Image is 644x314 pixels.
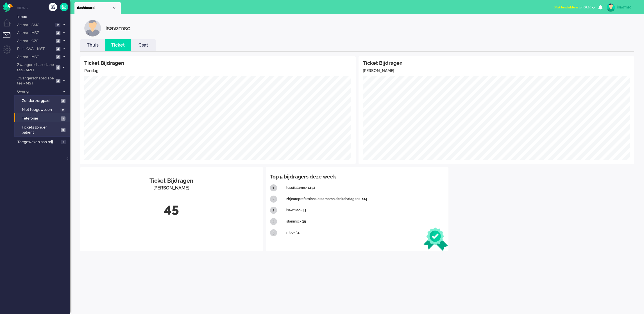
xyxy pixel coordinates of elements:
span: Astma - SMC [16,22,54,28]
a: Inbox [16,13,70,20]
li: Dashboard [74,2,121,14]
h5: Per dag [84,69,352,73]
div: 45 [84,200,259,218]
div: lusciialarms [286,182,444,194]
span: 2 [56,55,60,59]
a: Niet toegewezen 0 [16,106,70,113]
a: Csat [131,42,156,49]
li: Thuis [80,39,105,51]
span: Inbox [17,14,70,20]
div: isawmsc [105,20,130,36]
span: Toegewezen aan mij [17,139,59,145]
b: - 39 [300,219,306,223]
img: ribbon.svg [423,227,448,251]
img: customer.svg [84,20,101,36]
a: Thuis [80,42,105,49]
li: Csat [131,39,156,51]
li: Niet beschikbaarfor 00:16 [551,2,598,14]
span: 2 [56,47,60,51]
div: 3 [270,207,277,214]
div: isawmsc [617,4,638,10]
b: - 34 [293,231,300,235]
span: Astma - MSZ [16,30,54,36]
h4: Top 5 bijdragers deze week [270,174,445,180]
span: 0 [55,23,60,27]
span: 0 [61,140,66,144]
div: stanmsc [286,216,444,227]
a: Zonder zorgpad 3 [16,97,70,104]
span: Niet toegewezen [22,107,59,113]
span: 2 [56,31,60,35]
span: Tickets zonder patient [22,125,59,135]
div: isawmsc [286,205,444,216]
b: - 1152 [306,186,315,190]
img: flow_omnibird.svg [3,2,13,12]
span: Niet beschikbaar [554,5,579,9]
span: Zwangerschapsdiabetes - MST [16,76,54,86]
b: - 45 [300,208,307,212]
span: Zonder zorgpad [22,98,59,104]
a: isawmsc [606,3,638,12]
a: Ticket [105,42,131,49]
span: 0 [60,108,65,112]
span: 2 [56,39,60,43]
span: 3 [61,99,65,103]
li: Tickets menu [3,32,15,45]
li: Admin menu [3,45,15,58]
div: [PERSON_NAME] [84,185,259,191]
span: Astma - MST [16,54,54,60]
img: avatar [607,3,615,12]
span: 3 [61,128,65,132]
span: Zwangerschapsdiabetes - MZH [16,62,54,73]
div: Ticket Bijdragen [84,177,259,185]
div: Creëer ticket [49,3,57,11]
a: Quick Ticket [60,3,68,11]
div: Close tab [112,6,117,10]
span: 5 [56,65,60,70]
a: Telefonie 1 [16,115,70,121]
div: mlie [286,227,444,239]
span: 2 [56,79,60,83]
div: zbjcareprofessionalsteamomnideskchatagent [286,194,444,205]
span: Overig [16,89,60,94]
div: 5 [270,229,277,236]
span: dashboard [77,6,112,10]
div: 2 [270,196,277,203]
a: Toegewezen aan mij 0 [16,139,70,145]
li: Dashboard menu [3,19,15,32]
a: Omnidesk [3,4,13,8]
h4: Ticket Bijdragen [363,60,630,66]
b: - 114 [360,197,367,201]
li: Ticket [105,39,131,51]
span: for 00:16 [554,5,591,9]
span: Astma - CZE [16,38,54,44]
div: 4 [270,218,277,225]
button: Niet beschikbaarfor 00:16 [551,3,598,12]
span: 1 [61,116,65,121]
h5: [PERSON_NAME] [363,69,630,73]
span: Telefonie [22,116,60,121]
h4: Ticket Bijdragen [84,60,352,66]
div: 1 [270,184,277,191]
li: Views [17,6,70,10]
a: Tickets zonder patient 3 [16,124,70,135]
span: Post-CVA - MST [16,46,54,52]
